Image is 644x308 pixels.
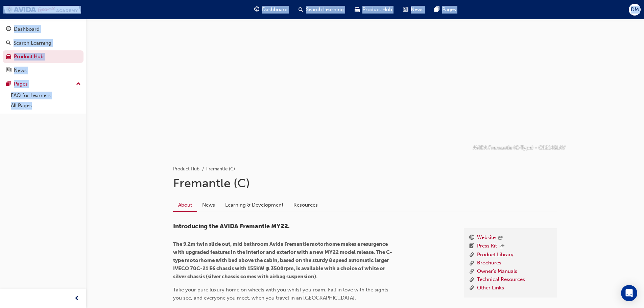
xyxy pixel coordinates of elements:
[3,22,84,78] button: DashboardSearch LearningProduct HubNews
[498,235,503,241] span: outbound-icon
[220,198,288,211] a: Learning & Development
[206,165,235,173] li: Fremantle (C)
[349,3,398,17] a: car-iconProduct Hub
[173,241,392,280] span: The 9.2m twin slide out, mid bathroom Avida Fremantle motorhome makes a resurgence with upgraded ...
[6,40,11,46] span: search-icon
[14,39,51,47] div: Search Learning
[469,251,474,259] span: link-icon
[477,284,504,292] a: Other Links
[288,198,323,211] a: Resources
[477,267,517,276] a: Owner's Manuals
[76,80,81,89] span: up-icon
[14,67,27,74] div: News
[249,3,293,17] a: guage-iconDashboard
[173,176,557,191] h1: Fremantle (C)
[477,259,501,267] a: Brochures
[254,5,259,14] span: guage-icon
[3,6,81,14] img: Trak
[262,6,288,14] span: Dashboard
[173,287,390,301] span: Take your pure luxury home on wheels with you whilst you roam. Fall in love with the sights you s...
[469,234,474,242] span: www-icon
[14,25,40,33] div: Dashboard
[6,54,11,60] span: car-icon
[477,234,496,242] a: Website
[6,81,11,87] span: pages-icon
[477,251,514,259] a: Product Library
[411,6,424,14] span: News
[6,68,11,74] span: news-icon
[469,276,474,284] span: link-icon
[469,242,474,251] span: booktick-icon
[173,222,290,230] span: Introducing the AVIDA Fremantle MY22.
[355,5,360,14] span: car-icon
[3,64,84,77] a: News
[442,6,456,14] span: Pages
[469,284,474,292] span: link-icon
[621,285,637,301] div: Open Intercom Messenger
[403,5,408,14] span: news-icon
[631,6,639,14] span: DM
[477,276,525,284] a: Technical Resources
[299,5,303,14] span: search-icon
[197,198,220,211] a: News
[173,198,197,212] a: About
[398,3,429,17] a: news-iconNews
[469,259,474,267] span: link-icon
[500,244,504,250] span: outbound-icon
[14,80,28,88] div: Pages
[429,3,461,17] a: pages-iconPages
[173,166,199,172] a: Product Hub
[8,100,84,111] a: All Pages
[6,26,11,32] span: guage-icon
[3,50,84,63] a: Product Hub
[629,4,641,16] button: DM
[74,294,79,303] span: prev-icon
[3,37,84,49] a: Search Learning
[469,267,474,276] span: link-icon
[306,6,344,14] span: Search Learning
[362,6,392,14] span: Product Hub
[293,3,349,17] a: search-iconSearch Learning
[3,78,84,90] button: Pages
[3,23,84,35] a: Dashboard
[8,90,84,101] a: FAQ for Learners
[434,5,439,14] span: pages-icon
[477,242,497,251] a: Press Kit
[473,144,565,152] p: AVIDA Fremantle (C-Type) - C9214SLAV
